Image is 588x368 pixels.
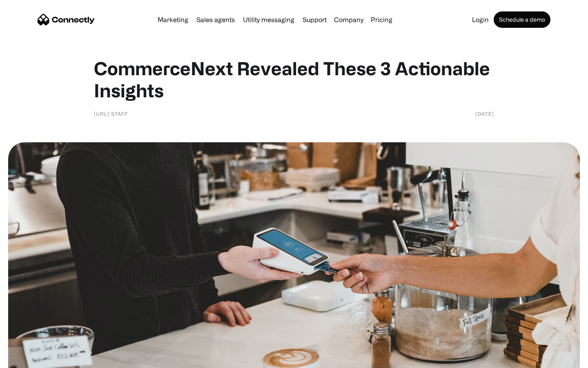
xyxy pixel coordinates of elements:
[469,16,492,23] a: Login
[299,16,330,23] a: Support
[94,110,128,118] div: [URL] Staff
[16,354,49,365] ul: Language list
[94,57,494,101] h1: CommerceNext Revealed These 3 Actionable Insights
[334,14,363,25] div: Company
[494,11,550,28] a: Schedule a demo
[475,110,494,118] div: [DATE]
[193,16,238,23] a: Sales agents
[154,16,192,23] a: Marketing
[367,16,396,23] a: Pricing
[240,16,298,23] a: Utility messaging
[8,354,49,365] aside: Language selected: English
